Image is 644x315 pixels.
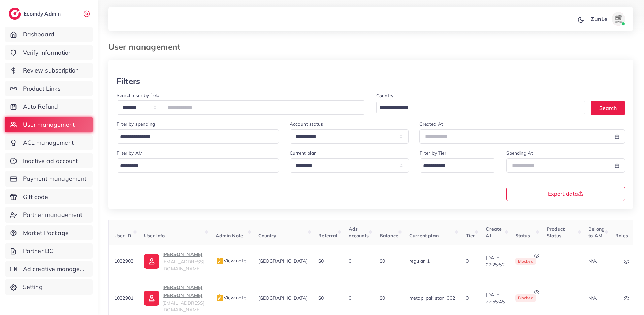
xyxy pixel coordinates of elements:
img: ic-user-info.36bf1079.svg [144,291,159,306]
input: Search for option [377,103,577,113]
p: [PERSON_NAME] [162,250,204,258]
img: logo [9,8,21,20]
a: Product Links [5,81,93,96]
div: Search for option [376,101,585,114]
span: 0 [349,295,351,301]
span: Product Links [23,84,61,93]
input: Search for option [118,161,270,171]
label: Filter by AM [117,150,143,156]
label: Account status [290,121,323,127]
span: $0 [380,258,385,264]
p: [PERSON_NAME] [PERSON_NAME] [162,283,204,299]
span: N/A [588,258,597,264]
label: Current plan [290,150,317,156]
span: 0 [349,258,351,264]
h3: User management [108,42,186,52]
a: Auto Refund [5,99,93,114]
span: [EMAIL_ADDRESS][DOMAIN_NAME] [162,259,204,271]
span: $0 [318,295,324,301]
a: ZunLeavatar [587,12,628,26]
span: Export data [548,191,583,196]
span: Referral [318,233,337,239]
label: Spending At [506,150,533,156]
span: Partner management [23,210,83,219]
span: Current plan [409,233,439,239]
span: Review subscription [23,66,79,75]
span: Create At [486,226,502,239]
span: 1032903 [114,258,133,264]
span: Country [258,233,277,239]
button: Search [591,101,625,115]
p: ZunLe [591,15,607,23]
label: Filter by Tier [420,150,446,156]
span: Ad creative management [23,265,88,274]
a: Market Package [5,225,93,241]
span: $0 [380,295,385,301]
span: [GEOGRAPHIC_DATA] [258,258,308,264]
label: Search user by field [117,92,159,99]
span: 0 [466,258,469,264]
span: View note [216,258,246,264]
span: Ads accounts [349,226,369,239]
img: avatar [612,12,625,26]
a: User management [5,117,93,133]
a: logoEcomdy Admin [9,8,62,20]
button: Export data [506,187,625,201]
span: Product Status [547,226,565,239]
span: blocked [515,294,536,302]
span: Verify information [23,48,72,57]
a: Partner BC [5,243,93,259]
img: admin_note.cdd0b510.svg [216,257,224,265]
a: Payment management [5,171,93,187]
a: Setting [5,279,93,295]
span: Dashboard [23,30,54,39]
span: Tier [466,233,475,239]
a: Partner management [5,207,93,223]
a: [PERSON_NAME] [PERSON_NAME][EMAIL_ADDRESS][DOMAIN_NAME] [144,283,204,313]
span: Status [515,233,530,239]
span: [EMAIL_ADDRESS][DOMAIN_NAME] [162,300,204,313]
span: Payment management [23,174,87,183]
span: User info [144,233,165,239]
label: Country [376,92,393,99]
a: ACL management [5,135,93,150]
span: N/A [588,295,597,301]
span: [DATE] 02:25:52 [486,254,504,268]
h3: Filters [117,76,140,86]
input: Search for option [118,132,270,142]
span: ACL management [23,138,74,147]
a: Verify information [5,45,93,60]
img: ic-user-info.36bf1079.svg [144,254,159,269]
span: [GEOGRAPHIC_DATA] [258,295,308,301]
span: User ID [114,233,131,239]
label: Filter by spending [117,121,155,127]
span: blocked [515,258,536,265]
a: Gift code [5,189,93,205]
h2: Ecomdy Admin [24,10,62,17]
a: Dashboard [5,27,93,42]
div: Search for option [117,129,279,144]
input: Search for option [421,161,487,171]
span: $0 [318,258,324,264]
span: [DATE] 22:55:45 [486,291,504,305]
span: 0 [466,295,469,301]
span: Partner BC [23,247,54,255]
a: Review subscription [5,63,93,78]
span: Admin Note [216,233,244,239]
span: 1032901 [114,295,133,301]
div: Search for option [420,158,495,173]
span: Setting [23,283,43,291]
a: Inactive ad account [5,153,93,169]
span: Inactive ad account [23,156,78,165]
span: Belong to AM [588,226,605,239]
span: Roles [615,233,628,239]
span: regular_1 [409,258,430,264]
span: User management [23,120,75,129]
div: Search for option [117,158,279,173]
label: Created At [419,121,443,127]
span: metap_pakistan_002 [409,295,455,301]
a: [PERSON_NAME][EMAIL_ADDRESS][DOMAIN_NAME] [144,250,204,272]
span: Market Package [23,229,69,237]
span: Gift code [23,193,48,201]
img: admin_note.cdd0b510.svg [216,294,224,302]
